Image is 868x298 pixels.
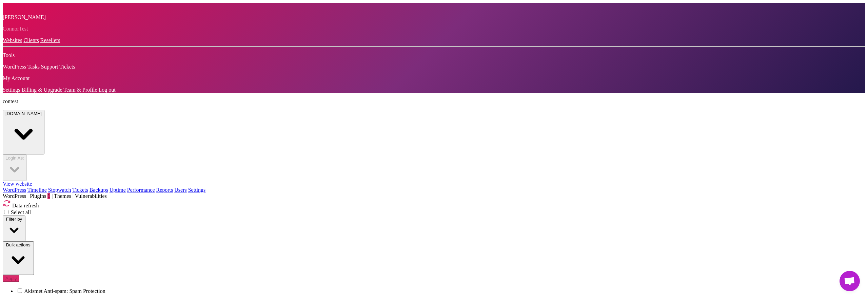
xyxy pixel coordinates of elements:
p: Tools [3,52,865,58]
a: Performance [127,187,155,193]
p: ConnorTest [3,26,865,32]
a: Billing & Upgrade [22,87,62,93]
a: Websites [3,37,22,43]
a: Users [174,187,186,193]
a: Open chat [840,271,860,291]
button: Login As: [3,154,27,181]
p: My Account [3,75,865,81]
a: Timeline [27,187,47,193]
a: Settings [188,187,206,193]
a: WordPress Tasks [3,64,40,70]
p: contest [3,98,865,105]
a: Team & Profile [63,87,97,93]
a: Log out [99,87,116,93]
a: Stopwatch [48,187,71,193]
a: View website [3,181,32,187]
a: Support Tickets [41,64,75,70]
button: Filter by [3,216,25,241]
span: Plugins [30,193,50,199]
span: | [52,193,53,199]
a: Resellers [40,37,60,43]
span: Themes [54,193,73,199]
span: 1 [47,193,50,199]
a: Uptime [110,187,126,193]
span: Data refresh [3,203,39,208]
a: Backups [90,187,108,193]
button: Apply [3,275,19,282]
a: Reports [156,187,173,193]
a: Clients [23,37,39,43]
span: | [27,193,28,199]
span: | [73,193,74,199]
button: [DOMAIN_NAME] [3,110,44,154]
span: Vulnerabilities [75,193,107,199]
button: Bulk actions [3,241,34,275]
span: WordPress [3,193,27,199]
a: WordPress [3,187,26,193]
a: Settings [3,87,20,93]
label: Select all [11,209,31,216]
a: Tickets [72,187,88,193]
p: [PERSON_NAME] [3,14,865,20]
